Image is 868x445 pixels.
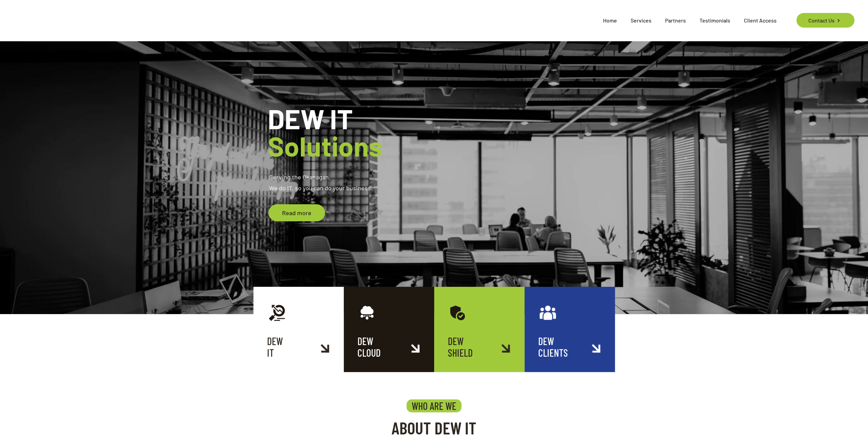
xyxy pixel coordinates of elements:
rs-layer: DEW IT [268,105,382,159]
h2: ABOUT DEW IT [317,417,551,438]
span: Solutions [268,129,382,162]
h4: WHO ARE WE [407,399,461,412]
span: Services [624,10,658,31]
span: Client Access [737,10,783,31]
a: DEWCLOUD [344,287,434,372]
a: Read more [268,204,325,221]
span: Partners [658,10,693,31]
a: DEWIT [253,287,344,372]
a: DEWSHIELD [434,287,525,372]
a: DEWCLIENTS [525,287,615,372]
rs-layer: Serving the Okanagan. We do IT, so you can do your business. [269,172,372,193]
span: Home [596,10,624,31]
a: Contact Us [796,13,854,28]
span: Testimonials [693,10,737,31]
